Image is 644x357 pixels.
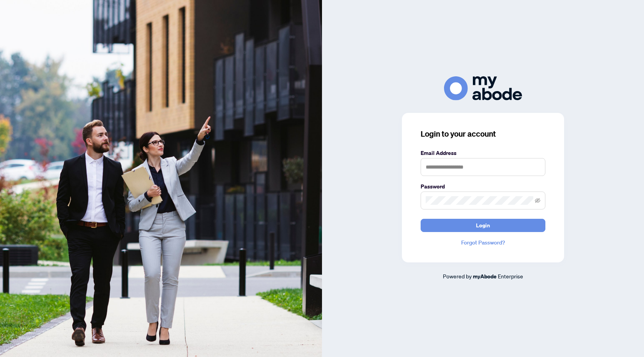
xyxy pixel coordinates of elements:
label: Email Address [421,149,545,157]
button: Login [421,219,545,232]
span: Enterprise [498,273,523,280]
h3: Login to your account [421,128,545,139]
img: ma-logo [444,76,522,100]
span: Login [476,219,490,232]
a: Forgot Password? [421,238,545,247]
span: Powered by [443,273,472,280]
label: Password [421,182,545,191]
a: myAbode [473,272,497,281]
span: eye-invisible [535,198,540,203]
